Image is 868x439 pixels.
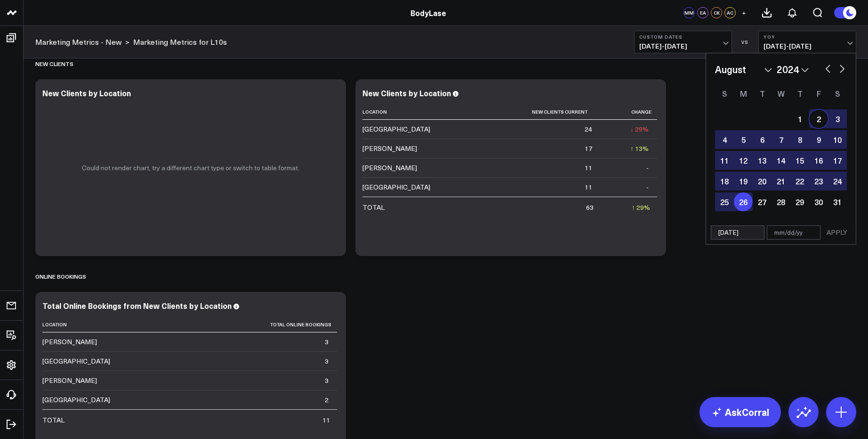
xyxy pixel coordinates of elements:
div: 2 [325,395,329,405]
th: New Clients Current [457,104,601,120]
div: [PERSON_NAME] [42,337,97,347]
th: Change [601,104,657,120]
th: Total Online Bookings [137,317,337,332]
div: Saturday [828,86,847,101]
div: [GEOGRAPHIC_DATA] [362,182,430,192]
button: YoY[DATE]-[DATE] [758,31,856,53]
a: BodyLase [410,8,446,18]
div: [GEOGRAPHIC_DATA] [362,124,430,134]
div: - [646,163,649,173]
div: ↑ 13% [630,144,649,153]
b: Custom Dates [639,34,727,40]
div: TOTAL [362,203,385,212]
button: APPLY [823,225,851,240]
div: Friday [809,86,828,101]
div: TOTAL [42,415,64,425]
div: 3 [325,337,329,347]
div: Total Online Bookings from New Clients by Location [42,300,232,311]
div: 17 [585,144,592,153]
div: [PERSON_NAME] [362,163,417,173]
div: 11 [322,415,330,425]
div: Wednesday [772,86,790,101]
p: Could not render chart, try a different chart type or switch to table format. [82,164,299,172]
div: MM [683,7,695,18]
div: Tuesday [753,86,772,101]
div: 24 [585,124,592,134]
div: VS [737,39,754,45]
div: [PERSON_NAME] [362,144,417,153]
div: New Clients by Location [362,88,451,98]
div: New Clients [35,53,73,75]
span: [DATE] - [DATE] [639,42,727,50]
b: YoY [764,34,851,40]
div: Thursday [790,86,809,101]
th: Location [362,104,457,120]
input: mm/dd/yy [711,225,764,240]
div: 11 [585,182,592,192]
div: [PERSON_NAME] [42,376,97,385]
th: Location [42,317,137,332]
div: - [646,182,649,192]
input: mm/dd/yy [767,225,820,240]
div: CK [711,7,722,18]
div: Online Bookings [35,265,86,287]
div: New Clients by Location [42,88,131,98]
div: Sunday [715,86,734,101]
div: ↓ 29% [630,124,649,134]
div: 3 [325,376,329,385]
button: Custom Dates[DATE]-[DATE] [634,31,732,53]
div: 3 [325,356,329,366]
div: 63 [586,203,594,212]
button: + [738,7,749,18]
a: AskCorral [699,397,781,427]
span: [DATE] - [DATE] [764,42,851,50]
span: + [742,9,746,16]
a: Marketing Metrics for L10s [133,37,227,47]
div: [GEOGRAPHIC_DATA] [42,395,110,405]
div: AC [724,7,736,18]
div: Monday [734,86,753,101]
div: EA [697,7,708,18]
div: [GEOGRAPHIC_DATA] [42,356,110,366]
a: Marketing Metrics - New [35,37,121,47]
div: > [35,37,129,47]
div: 11 [585,163,592,173]
div: ↑ 29% [632,203,650,212]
